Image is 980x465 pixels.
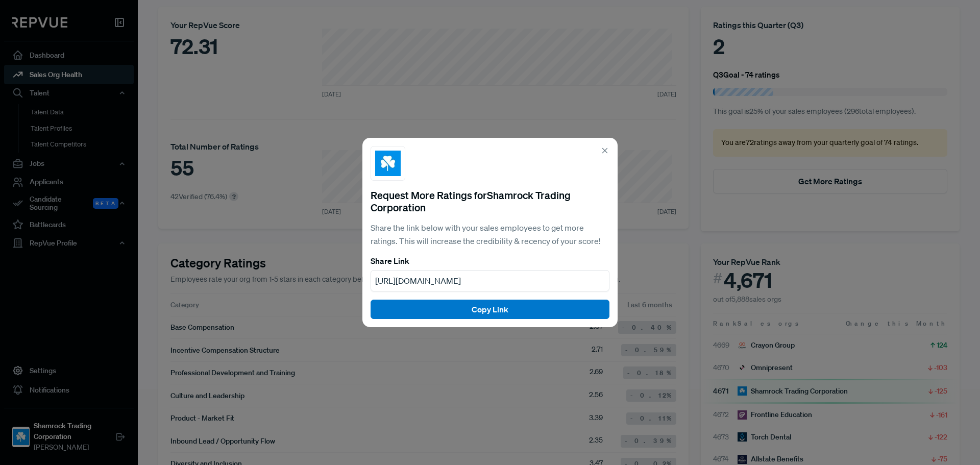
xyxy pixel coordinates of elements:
[375,151,401,176] img: Shamrock Trading Corporation
[375,276,461,286] span: [URL][DOMAIN_NAME]
[371,222,609,248] p: Share the link below with your sales employees to get more ratings. This will increase the credib...
[371,189,609,213] h5: Request More Ratings for Shamrock Trading Corporation
[371,256,609,266] h6: Share Link
[371,300,609,319] button: Copy Link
